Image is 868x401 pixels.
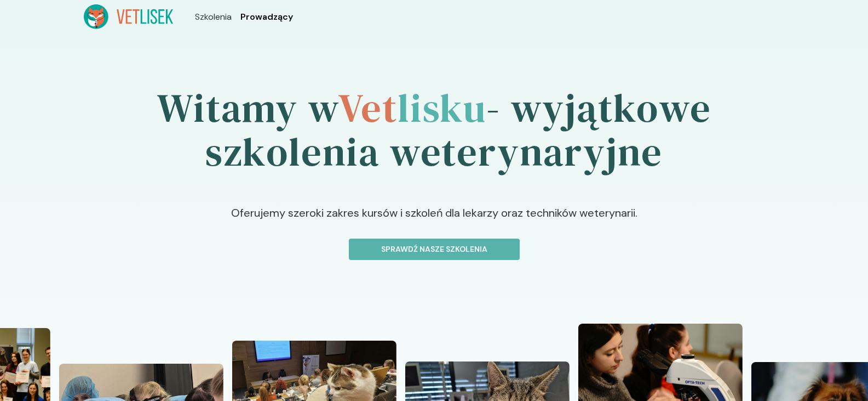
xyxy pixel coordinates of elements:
[349,239,520,260] button: Sprawdź nasze szkolenia
[398,81,486,135] span: lisku
[338,81,398,135] span: Vet
[145,205,723,239] p: Oferujemy szeroki zakres kursów i szkoleń dla lekarzy oraz techników weterynarii.
[240,10,293,24] a: Prowadzący
[195,10,232,24] a: Szkolenia
[358,244,510,255] p: Sprawdź nasze szkolenia
[84,55,785,205] h1: Witamy w - wyjątkowe szkolenia weterynaryjne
